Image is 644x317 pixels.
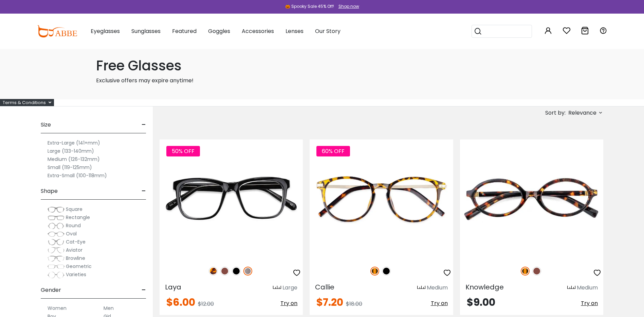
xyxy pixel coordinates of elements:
span: Callie [315,282,334,292]
img: Brown [220,267,229,276]
p: Exclusive offers may expire anytime! [96,77,548,85]
button: Try on [431,297,448,310]
label: Women [48,304,67,312]
img: Tortoise Knowledge - Acetate ,Universal Bridge Fit [460,139,603,259]
span: Featured [172,27,197,35]
img: abbeglasses.com [37,25,77,37]
span: Rectangle [66,214,90,221]
img: Leopard [209,267,218,276]
img: Oval.png [48,231,65,237]
div: Shop now [338,3,359,10]
img: Tortoise [521,267,530,276]
span: Laya [165,282,181,292]
span: Sort by: [545,109,566,117]
img: Cat-Eye.png [48,239,65,246]
span: Gender [41,282,61,298]
div: 🎃 Spooky Sale 45% Off! [285,3,334,10]
button: Try on [581,297,598,310]
label: Small (119-125mm) [48,163,92,171]
img: Gun Laya - Plastic ,Universal Bridge Fit [160,139,303,259]
span: $6.00 [166,295,195,310]
img: size ruler [273,285,281,290]
span: Varieties [66,271,86,278]
span: Goggles [208,27,230,35]
label: Extra-Small (100-118mm) [48,171,107,180]
img: size ruler [567,285,575,290]
img: Rectangle.png [48,214,65,221]
div: Medium [577,284,598,292]
span: Browline [66,255,85,262]
label: Men [104,304,114,312]
span: - [142,282,146,298]
span: Try on [280,299,297,307]
label: Large (133-140mm) [48,147,94,155]
span: Geometric [66,263,92,270]
img: Round.png [48,222,65,229]
img: Black [382,267,391,276]
img: Tortoise Callie - Combination ,Universal Bridge Fit [310,139,453,259]
span: Size [41,117,51,133]
span: Sunglasses [131,27,161,35]
img: Aviator.png [48,247,65,254]
span: Try on [431,299,448,307]
span: Try on [581,299,598,307]
span: Cat-Eye [66,238,86,245]
a: Shop now [335,3,359,9]
span: Our Story [315,27,341,35]
span: $7.20 [316,295,343,310]
h1: Free Glasses [96,57,548,74]
img: Square.png [48,206,65,213]
span: Square [66,206,82,213]
img: Black [232,267,241,276]
span: $12.00 [198,300,214,308]
span: Shape [41,183,58,199]
div: Medium [427,284,448,292]
div: Large [282,284,297,292]
span: - [142,183,146,199]
span: Knowledge [465,282,504,292]
img: Geometric.png [48,263,65,270]
span: Relevance [568,107,596,119]
img: Gun [243,267,252,276]
span: Aviator [66,247,82,253]
span: $18.00 [346,300,362,308]
img: Varieties.png [48,271,65,279]
span: Lenses [286,27,303,35]
button: Try on [280,297,297,310]
img: Brown [532,267,541,276]
img: Browline.png [48,255,65,262]
span: Accessories [242,27,274,35]
span: 50% OFF [166,146,200,156]
img: size ruler [417,285,425,290]
span: $9.00 [467,295,495,310]
span: Round [66,222,81,229]
span: Eyeglasses [91,27,120,35]
label: Extra-Large (141+mm) [48,139,100,147]
span: Oval [66,230,77,237]
span: - [142,117,146,133]
span: 60% OFF [316,146,350,156]
img: Tortoise [370,267,379,276]
label: Medium (126-132mm) [48,155,100,163]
